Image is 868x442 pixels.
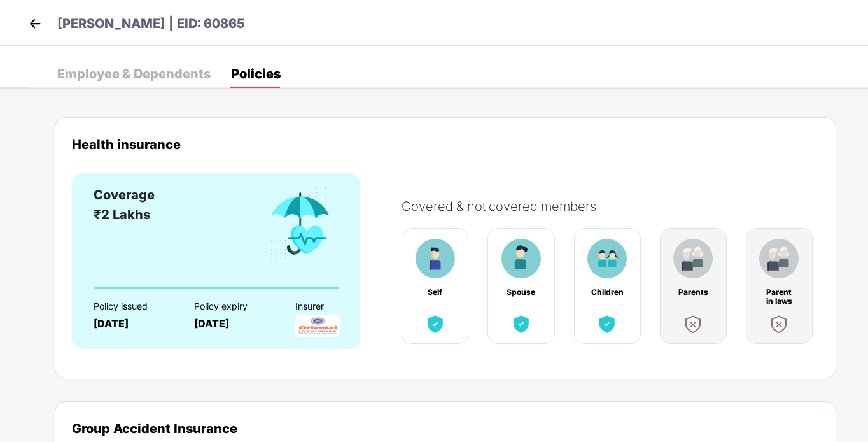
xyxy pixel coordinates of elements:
p: [PERSON_NAME] | EID: 60865 [57,14,245,34]
div: Spouse [505,288,538,297]
div: Coverage [94,185,155,205]
img: benefitCardImg [263,185,339,262]
img: back [25,14,45,33]
img: benefitCardImg [424,313,447,336]
img: benefitCardImg [596,313,619,336]
img: benefitCardImg [416,239,455,278]
div: Group Accident Insurance [72,421,819,436]
div: Self [419,288,452,297]
div: Children [591,288,624,297]
div: Insurer [295,301,374,311]
img: benefitCardImg [501,239,541,278]
img: benefitCardImg [682,313,704,336]
div: Health insurance [72,137,819,152]
span: ₹2 Lakhs [94,207,150,222]
div: [DATE] [94,318,172,330]
img: benefitCardImg [510,313,533,336]
div: Policy expiry [194,301,272,311]
div: Policy issued [94,301,172,311]
div: [DATE] [194,318,272,330]
div: Employee & Dependents [57,68,211,80]
img: benefitCardImg [587,239,627,278]
img: benefitCardImg [673,239,713,278]
div: Covered & not covered members [402,199,832,214]
div: Policies [231,68,281,80]
div: Parents [676,288,710,297]
img: InsurerLogo [295,315,340,337]
img: benefitCardImg [759,239,799,278]
img: benefitCardImg [767,313,790,336]
div: Parent in laws [762,288,795,297]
